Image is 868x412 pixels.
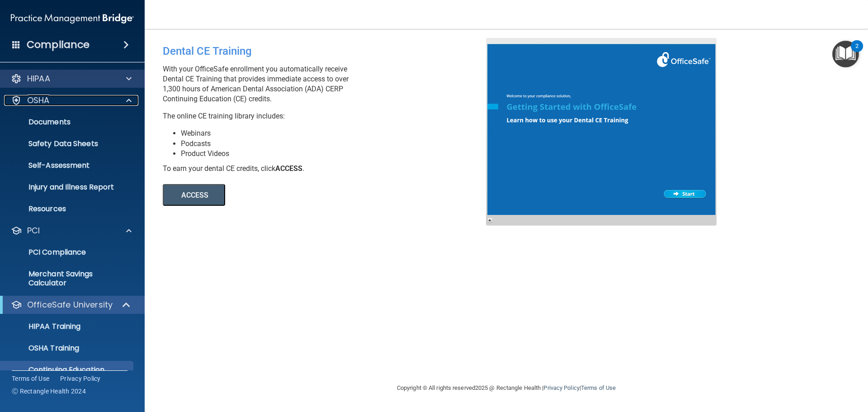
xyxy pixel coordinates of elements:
p: Injury and Illness Report [6,183,129,192]
p: Documents [6,118,129,127]
button: ACCESS [163,184,225,206]
p: With your OfficeSafe enrollment you automatically receive Dental CE Training that provides immedi... [163,64,493,104]
p: Resources [6,204,129,213]
a: OfficeSafe University [11,299,131,310]
p: The online CE training library includes: [163,111,493,121]
li: Webinars [181,128,493,138]
a: PCI [11,225,132,236]
p: Safety Data Sheets [6,139,129,148]
p: HIPAA Training [6,322,80,331]
p: HIPAA [27,73,50,84]
div: 2 [855,46,859,58]
p: OSHA Training [6,344,79,353]
p: Continuing Education [6,365,129,374]
a: HIPAA [11,73,132,84]
a: ACCESS [163,192,410,199]
p: Self-Assessment [6,161,129,170]
li: Podcasts [181,139,493,149]
a: OSHA [11,95,132,106]
a: Terms of Use [581,384,616,391]
p: Merchant Savings Calculator [6,270,129,288]
a: Privacy Policy [60,374,101,383]
li: Product Videos [181,149,493,159]
button: Open Resource Center, 2 new notifications [832,41,859,67]
img: PMB logo [11,9,134,28]
div: Copyright © All rights reserved 2025 @ Rectangle Health | | [341,374,671,403]
p: PCI Compliance [6,248,129,257]
p: OfficeSafe University [27,299,113,310]
div: To earn your dental CE credits, click . [163,164,493,174]
a: Privacy Policy [543,384,579,391]
b: ACCESS [275,164,302,173]
h4: Compliance [27,38,90,51]
p: OSHA [27,95,50,106]
span: Ⓒ Rectangle Health 2024 [12,387,86,396]
p: PCI [27,225,40,236]
div: Dental CE Training [163,38,493,64]
a: Terms of Use [12,374,49,383]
